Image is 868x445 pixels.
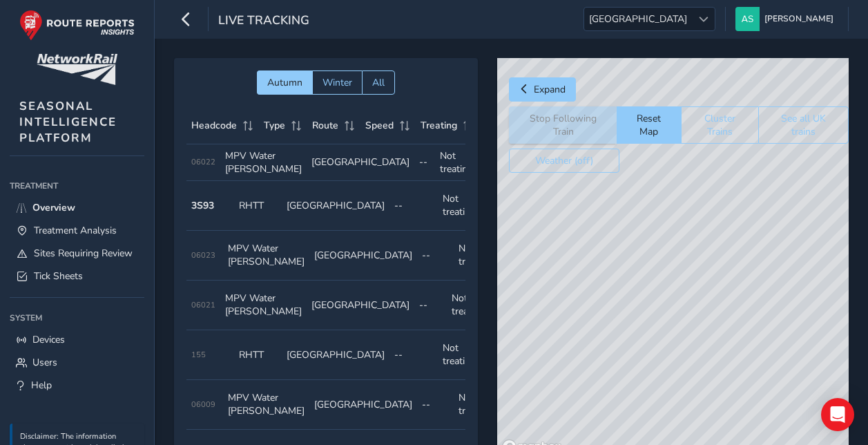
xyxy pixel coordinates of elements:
[509,149,619,173] button: Weather (off)
[309,231,417,281] td: [GEOGRAPHIC_DATA]
[435,144,478,181] td: Not treating
[309,380,417,430] td: [GEOGRAPHIC_DATA]
[312,70,362,95] button: Winter
[264,119,285,132] span: Type
[362,70,395,95] button: All
[735,7,838,31] button: [PERSON_NAME]
[764,7,833,31] span: [PERSON_NAME]
[191,199,214,212] strong: 3S93
[735,7,760,31] img: diamond-layout
[617,106,681,144] button: Reset Map
[10,307,144,328] div: System
[223,231,309,281] td: MPV Water [PERSON_NAME]
[681,106,758,144] button: Cluster Trains
[414,281,447,330] td: --
[282,181,389,231] td: [GEOGRAPHIC_DATA]
[414,144,435,181] td: --
[34,247,133,260] span: Sites Requiring Review
[34,269,83,283] span: Tick Sheets
[454,380,496,430] td: Not treating
[421,119,457,132] span: Treating
[821,398,854,431] div: Open Intercom Messenger
[10,265,144,287] a: Tick Sheets
[417,231,454,281] td: --
[438,181,485,231] td: Not treating
[257,70,312,95] button: Autumn
[19,10,135,41] img: rr logo
[10,374,144,397] a: Help
[447,281,490,330] td: Not treating
[584,8,692,30] span: [GEOGRAPHIC_DATA]
[234,181,282,231] td: RHTT
[267,76,302,89] span: Autumn
[220,281,307,330] td: MPV Water [PERSON_NAME]
[34,224,117,237] span: Treatment Analysis
[223,380,309,430] td: MPV Water [PERSON_NAME]
[19,98,117,146] span: SEASONAL INTELLIGENCE PLATFORM
[758,106,849,144] button: See all UK trains
[218,12,309,31] span: Live Tracking
[220,144,307,181] td: MPV Water [PERSON_NAME]
[31,379,52,392] span: Help
[10,351,144,374] a: Users
[10,242,144,265] a: Sites Requiring Review
[438,330,485,380] td: Not treating
[37,54,117,85] img: customer logo
[191,399,215,410] span: 06009
[417,380,454,430] td: --
[307,281,414,330] td: [GEOGRAPHIC_DATA]
[322,76,352,89] span: Winter
[365,119,394,132] span: Speed
[312,119,338,132] span: Route
[509,77,576,102] button: Expand
[389,181,437,231] td: --
[372,76,385,89] span: All
[191,157,215,167] span: 06022
[10,176,144,196] div: Treatment
[191,300,215,310] span: 06021
[389,330,437,380] td: --
[534,83,566,96] span: Expand
[191,250,215,261] span: 06023
[32,356,57,369] span: Users
[454,231,496,281] td: Not treating
[191,350,206,360] span: 155
[10,196,144,219] a: Overview
[10,328,144,351] a: Devices
[282,330,389,380] td: [GEOGRAPHIC_DATA]
[32,333,65,346] span: Devices
[32,201,75,214] span: Overview
[10,219,144,242] a: Treatment Analysis
[191,119,237,132] span: Headcode
[234,330,282,380] td: RHTT
[307,144,414,181] td: [GEOGRAPHIC_DATA]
